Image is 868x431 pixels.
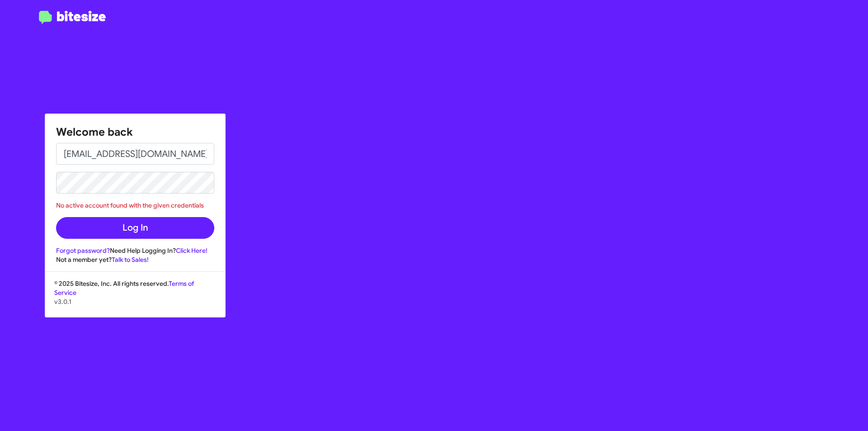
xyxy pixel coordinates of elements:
h1: Welcome back [56,125,214,139]
a: Forgot password? [56,246,110,255]
div: Need Help Logging In? [56,246,214,255]
button: Log In [56,217,214,239]
a: Click Here! [176,246,208,255]
div: © 2025 Bitesize, Inc. All rights reserved. [45,279,225,317]
input: Email address [56,143,214,165]
a: Talk to Sales! [112,256,149,264]
p: v3.0.1 [54,297,216,306]
div: Not a member yet? [56,255,214,264]
div: No active account found with the given credentials [56,201,214,210]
